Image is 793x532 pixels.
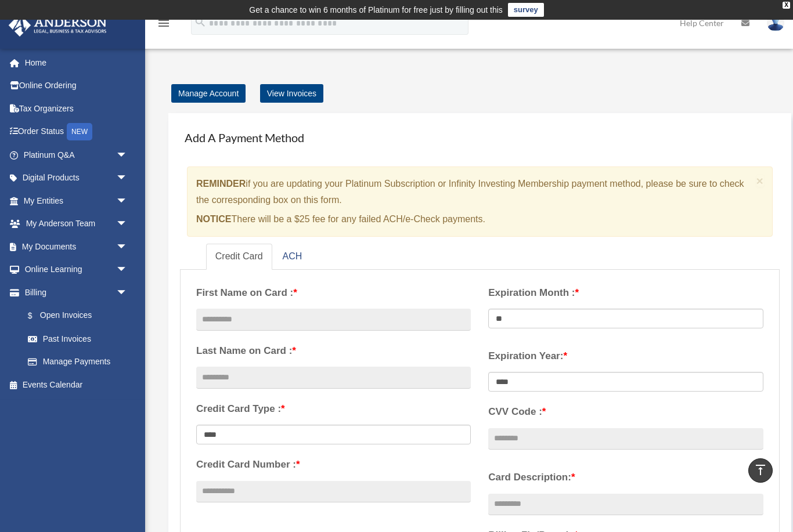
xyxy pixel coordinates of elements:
div: close [783,2,790,9]
a: menu [157,20,171,30]
a: ACH [273,244,312,270]
a: Tax Organizers [8,97,145,120]
label: First Name on Card : [196,284,471,302]
div: if you are updating your Platinum Subscription or Infinity Investing Membership payment method, p... [187,167,773,237]
label: Expiration Month : [488,284,763,302]
button: Close [756,175,764,187]
a: Credit Card [206,244,272,270]
i: vertical_align_top [754,463,767,477]
a: Events Calendar [8,373,145,396]
label: Card Description: [488,469,763,486]
span: arrow_drop_down [116,235,139,259]
span: × [756,174,764,187]
div: Get a chance to win 6 months of Platinum for free just by filling out this [249,3,503,17]
a: Manage Account [171,84,246,103]
img: User Pic [767,15,784,31]
a: Platinum Q&Aarrow_drop_down [8,143,145,167]
a: Digital Productsarrow_drop_down [8,167,145,190]
p: There will be a $25 fee for any failed ACH/e-Check payments. [196,211,752,227]
label: CVV Code : [488,403,763,421]
span: $ [34,309,40,323]
a: Online Learningarrow_drop_down [8,258,145,281]
strong: REMINDER [196,179,246,189]
a: Home [8,51,145,74]
a: My Entitiesarrow_drop_down [8,189,145,212]
span: arrow_drop_down [116,167,139,190]
a: Billingarrow_drop_down [8,281,145,304]
a: Order StatusNEW [8,120,145,144]
a: $Open Invoices [16,304,145,328]
span: arrow_drop_down [116,143,139,167]
img: Anderson Advisors Platinum Portal [5,14,110,37]
a: vertical_align_top [748,458,773,483]
label: Last Name on Card : [196,342,471,360]
h4: Add A Payment Method [180,125,780,150]
a: View Invoices [260,84,323,103]
a: My Documentsarrow_drop_down [8,235,145,258]
span: arrow_drop_down [116,189,139,213]
label: Credit Card Type : [196,400,471,418]
span: arrow_drop_down [116,258,139,282]
label: Expiration Year: [488,348,763,365]
span: arrow_drop_down [116,212,139,236]
a: survey [508,3,544,17]
div: NEW [67,123,92,140]
a: Online Ordering [8,74,145,97]
i: menu [157,16,171,30]
i: search [194,16,207,28]
strong: NOTICE [196,214,231,224]
span: arrow_drop_down [116,281,139,305]
a: Manage Payments [16,350,139,374]
a: Past Invoices [16,327,145,350]
label: Credit Card Number : [196,456,471,473]
a: My Anderson Teamarrow_drop_down [8,212,145,236]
